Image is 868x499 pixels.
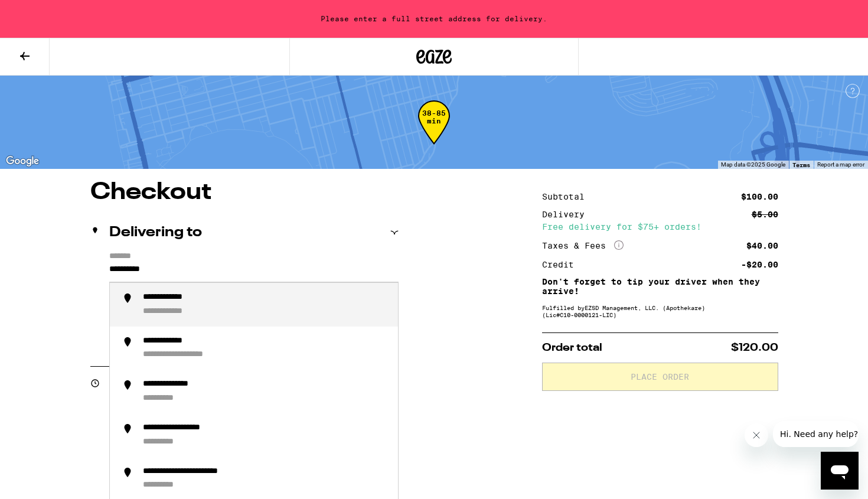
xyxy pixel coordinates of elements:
[542,223,778,231] div: Free delivery for $75+ orders!
[3,154,42,169] a: Open this area in Google Maps (opens a new window)
[542,277,778,296] p: Don't forget to tip your driver when they arrive!
[418,109,450,154] div: 38-85 min
[542,304,778,318] div: Fulfilled by EZSD Management, LLC. (Apothekare) (Lic# C10-0000121-LIC )
[741,260,778,269] div: -$20.00
[542,343,602,353] span: Order total
[746,242,778,250] div: $40.00
[542,240,624,251] div: Taxes & Fees
[817,161,864,168] a: Report a map error
[542,363,778,391] button: Place Order
[90,181,399,204] h1: Checkout
[741,193,778,201] div: $100.00
[3,154,42,169] img: Google
[631,373,689,381] span: Place Order
[542,260,582,269] div: Credit
[745,423,768,447] iframe: Close message
[821,452,859,490] iframe: Button to launch messaging window
[731,343,778,353] span: $120.00
[109,226,202,240] h2: Delivering to
[792,161,810,168] a: Terms
[542,210,593,218] div: Delivery
[542,193,593,201] div: Subtotal
[773,421,859,447] iframe: Message from company
[721,161,785,168] span: Map data ©2025 Google
[752,210,778,218] div: $5.00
